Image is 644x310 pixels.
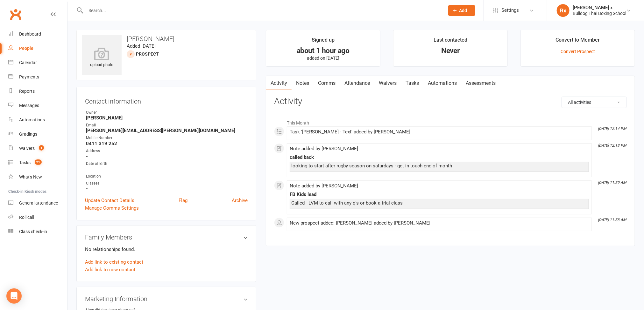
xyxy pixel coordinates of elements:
[19,131,37,137] div: Gradings
[290,155,589,160] div: called back
[8,225,67,239] a: Class kiosk mode
[423,76,461,91] a: Automations
[86,161,248,167] div: Date of Birth
[6,288,22,304] div: Open Intercom Messenger
[85,258,143,266] a: Add link to existing contact
[19,229,47,234] div: Class check-in
[598,143,626,148] i: [DATE] 12:13 PM
[557,4,570,17] div: Rx
[8,84,67,98] a: Reports
[8,210,67,225] a: Roll call
[340,76,374,91] a: Attendance
[8,56,67,70] a: Calendar
[86,173,248,179] div: Location
[19,215,34,220] div: Roll call
[85,295,248,302] h3: Marketing Information
[573,5,626,10] div: [PERSON_NAME] x
[266,76,292,91] a: Activity
[561,49,595,54] a: Convert Prospect
[573,10,626,16] div: Bulldog Thai Boxing School
[291,200,587,206] div: Called - LVM to call with any q's or book a trial class
[8,70,67,84] a: Payments
[8,27,67,41] a: Dashboard
[274,97,627,106] h3: Activity
[448,5,475,16] button: Add
[85,266,135,273] a: Add link to new contact
[272,47,374,54] div: about 1 hour ago
[86,186,248,192] strong: -
[86,115,248,121] strong: [PERSON_NAME]
[82,35,251,42] h3: [PERSON_NAME]
[399,47,502,54] div: Never
[290,129,589,135] div: Task '[PERSON_NAME] - Text' added by [PERSON_NAME]
[82,47,122,68] div: upload photo
[86,135,248,141] div: Mobile Number
[8,41,67,56] a: People
[19,89,35,94] div: Reports
[86,141,248,146] strong: 0411 319 252
[86,180,248,186] div: Classes
[274,116,627,126] li: This Month
[461,76,500,91] a: Assessments
[8,127,67,141] a: Gradings
[374,76,401,91] a: Waivers
[290,146,589,152] div: Note added by [PERSON_NAME]
[598,126,626,131] i: [DATE] 12:14 PM
[86,153,248,159] strong: -
[8,156,67,170] a: Tasks 21
[136,51,159,57] snap: prospect
[86,166,248,172] strong: -
[86,110,248,116] div: Owner
[19,117,45,122] div: Automations
[314,76,340,91] a: Comms
[8,196,67,210] a: General attendance kiosk mode
[290,192,589,197] div: FB Kids lead
[179,197,188,204] a: Flag
[459,8,467,13] span: Add
[19,146,35,151] div: Waivers
[19,31,41,37] div: Dashboard
[8,141,67,156] a: Waivers 1
[232,197,248,204] a: Archive
[85,246,248,253] p: No relationships found.
[19,174,42,179] div: What's New
[19,60,37,65] div: Calendar
[85,234,248,241] h3: Family Members
[19,200,58,206] div: General attendance
[434,36,467,47] div: Last contacted
[556,36,600,47] div: Convert to Member
[8,98,67,113] a: Messages
[35,159,42,165] span: 21
[8,113,67,127] a: Automations
[501,3,519,17] span: Settings
[290,220,589,226] div: New prospect added: [PERSON_NAME] added by [PERSON_NAME]
[84,6,440,15] input: Search...
[127,43,156,49] time: Added [DATE]
[272,56,374,61] p: added on [DATE]
[598,180,626,185] i: [DATE] 11:59 AM
[291,163,587,169] div: looking to start after rugby season on saturdays - get in touch end of month
[39,145,44,151] span: 1
[401,76,423,91] a: Tasks
[85,95,248,105] h3: Contact information
[86,128,248,133] strong: [PERSON_NAME][EMAIL_ADDRESS][PERSON_NAME][DOMAIN_NAME]
[290,183,589,189] div: Note added by [PERSON_NAME]
[19,74,39,79] div: Payments
[292,76,314,91] a: Notes
[86,148,248,154] div: Address
[85,197,134,204] a: Update Contact Details
[86,122,248,128] div: Email
[19,46,33,51] div: People
[598,218,626,222] i: [DATE] 11:58 AM
[8,170,67,184] a: What's New
[8,6,24,22] a: Clubworx
[19,160,31,165] div: Tasks
[312,36,335,47] div: Signed up
[85,204,139,212] a: Manage Comms Settings
[19,103,39,108] div: Messages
